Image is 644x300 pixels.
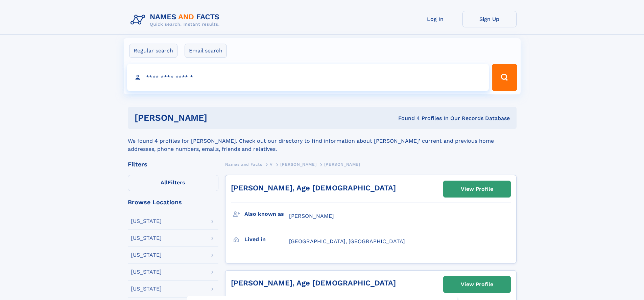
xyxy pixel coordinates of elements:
[131,269,162,275] div: [US_STATE]
[444,181,510,197] a: View Profile
[128,175,218,191] label: Filters
[289,213,334,219] span: [PERSON_NAME]
[225,160,262,168] a: Names and Facts
[131,252,162,258] div: [US_STATE]
[161,179,168,186] span: All
[244,234,289,245] h3: Lived in
[270,162,273,167] span: V
[461,181,493,197] div: View Profile
[462,11,517,27] a: Sign Up
[270,160,273,168] a: V
[131,218,162,224] div: [US_STATE]
[128,161,218,167] div: Filters
[289,238,405,245] span: [GEOGRAPHIC_DATA], [GEOGRAPHIC_DATA]
[492,64,517,91] button: Search Button
[324,162,360,167] span: [PERSON_NAME]
[461,277,493,292] div: View Profile
[280,162,316,167] span: [PERSON_NAME]
[127,64,489,91] input: search input
[280,160,316,168] a: [PERSON_NAME]
[231,184,396,192] a: [PERSON_NAME], Age [DEMOGRAPHIC_DATA]
[135,114,303,122] h1: [PERSON_NAME]
[128,129,517,153] div: We found 4 profiles for [PERSON_NAME]. Check out our directory to find information about [PERSON_...
[128,199,218,205] div: Browse Locations
[185,44,227,58] label: Email search
[408,11,462,27] a: Log In
[244,208,289,220] h3: Also known as
[128,11,225,29] img: Logo Names and Facts
[131,235,162,241] div: [US_STATE]
[444,276,510,293] a: View Profile
[129,44,177,58] label: Regular search
[303,115,510,122] div: Found 4 Profiles In Our Records Database
[131,286,162,292] div: [US_STATE]
[231,279,396,287] a: [PERSON_NAME], Age [DEMOGRAPHIC_DATA]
